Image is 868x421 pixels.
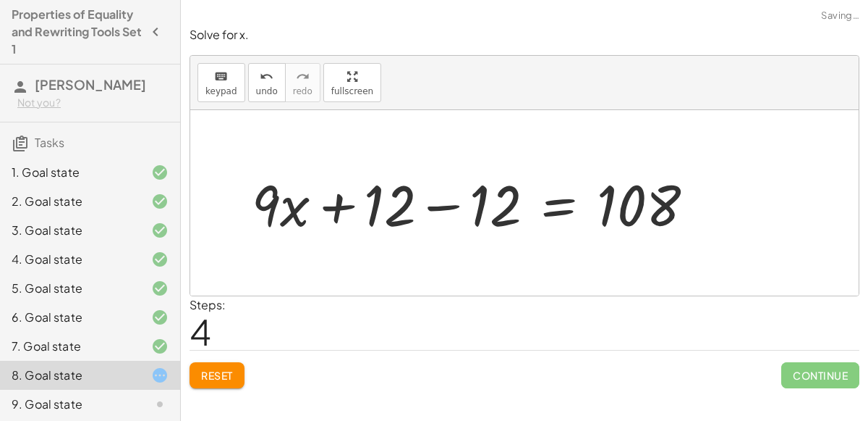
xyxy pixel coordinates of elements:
div: Not you? [17,96,169,110]
span: 4 [190,309,211,354]
i: Task started. [151,367,169,384]
span: fullscreen [331,86,373,96]
span: Reset [201,369,233,382]
span: keypad [205,86,237,96]
div: 5. Goal state [12,280,128,297]
i: keyboard [214,68,228,86]
i: Task finished and correct. [151,193,169,210]
button: keyboardkeypad [197,63,245,102]
button: redoredo [285,63,320,102]
div: 3. Goal state [12,222,128,239]
h4: Properties of Equality and Rewriting Tools Set 1 [12,6,142,58]
i: Task not started. [151,396,169,413]
button: undoundo [248,63,286,102]
i: Task finished and correct. [151,280,169,297]
i: undo [260,68,273,86]
div: 7. Goal state [12,338,128,355]
div: 4. Goal state [12,251,128,268]
div: 8. Goal state [12,367,128,384]
span: Tasks [35,135,64,150]
p: Solve for x. [190,27,859,43]
i: Task finished and correct. [151,338,169,355]
button: fullscreen [323,63,381,102]
i: Task finished and correct. [151,222,169,239]
div: 6. Goal state [12,309,128,326]
i: Task finished and correct. [151,164,169,181]
div: 1. Goal state [12,164,128,181]
i: Task finished and correct. [151,251,169,268]
i: redo [296,68,310,86]
button: Reset [190,362,244,388]
span: undo [256,86,278,96]
div: 2. Goal state [12,193,128,210]
span: redo [293,86,312,96]
i: Task finished and correct. [151,309,169,326]
span: [PERSON_NAME] [35,76,146,93]
label: Steps: [190,297,226,312]
span: Saving… [821,9,859,23]
div: 9. Goal state [12,396,128,413]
